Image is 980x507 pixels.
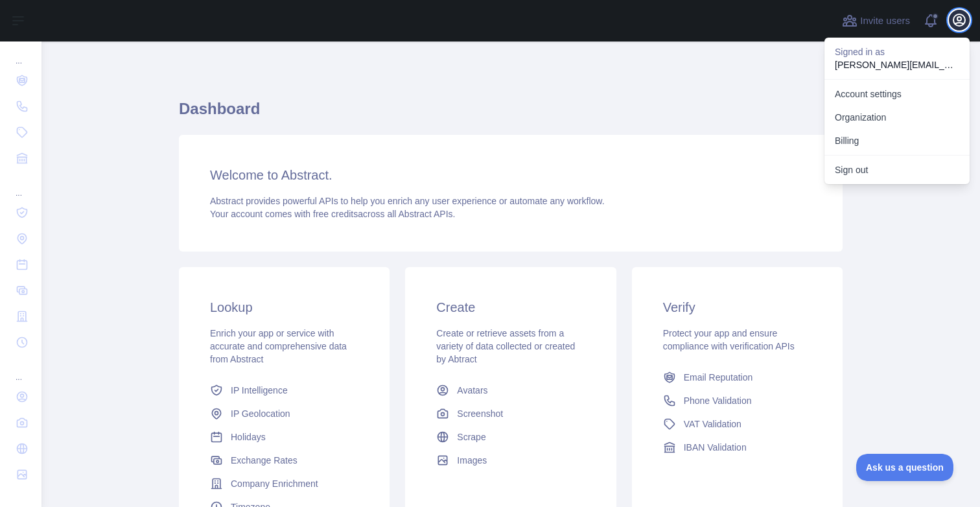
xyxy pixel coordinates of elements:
[431,402,590,425] a: Screenshot
[824,129,970,152] button: Billing
[10,40,31,66] div: ...
[824,106,970,129] a: Organization
[658,436,817,459] a: IBAN Validation
[824,158,970,182] button: Sign out
[658,412,817,436] a: VAT Validation
[436,298,585,316] h3: Create
[10,357,31,383] div: ...
[231,384,288,397] span: IP Intelligence
[684,418,741,430] span: VAT Validation
[210,209,455,219] span: Your account comes with across all Abstract APIs.
[860,14,910,29] span: Invite users
[231,454,297,467] span: Exchange Rates
[210,196,605,206] span: Abstract provides powerful APIs to help you enrich any user experience or automate any workflow.
[856,454,954,481] iframe: Toggle Customer Support
[839,10,913,31] button: Invite users
[205,449,364,472] a: Exchange Rates
[205,402,364,425] a: IP Geolocation
[457,454,487,467] span: Images
[10,172,31,198] div: ...
[835,58,959,71] p: [PERSON_NAME][EMAIL_ADDRESS][DOMAIN_NAME]
[684,371,753,384] span: Email Reputation
[231,430,266,443] span: Holidays
[313,209,358,219] span: free credits
[431,425,590,449] a: Scrape
[658,389,817,412] a: Phone Validation
[457,430,485,443] span: Scrape
[431,449,590,472] a: Images
[663,328,795,351] span: Protect your app and ensure compliance with verification APIs
[431,379,590,402] a: Avatars
[835,45,959,58] p: Signed in as
[179,99,843,130] h1: Dashboard
[231,407,290,420] span: IP Geolocation
[210,298,358,316] h3: Lookup
[205,472,364,495] a: Company Enrichment
[457,407,503,420] span: Screenshot
[663,298,811,316] h3: Verify
[210,328,347,364] span: Enrich your app or service with accurate and comprehensive data from Abstract
[205,379,364,402] a: IP Intelligence
[684,394,752,407] span: Phone Validation
[457,384,487,397] span: Avatars
[824,82,970,106] a: Account settings
[205,425,364,449] a: Holidays
[210,166,811,184] h3: Welcome to Abstract.
[684,441,747,454] span: IBAN Validation
[231,477,318,490] span: Company Enrichment
[658,366,817,389] a: Email Reputation
[436,328,575,364] span: Create or retrieve assets from a variety of data collected or created by Abtract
